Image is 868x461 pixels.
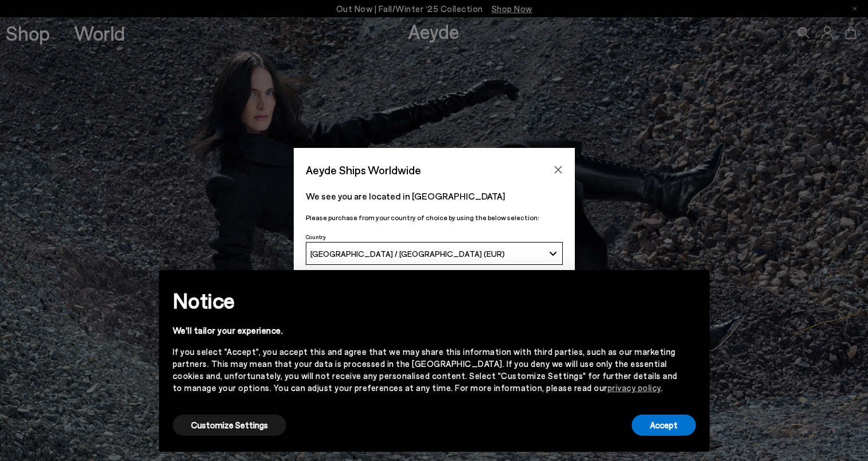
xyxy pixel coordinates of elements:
[306,189,563,203] p: We see you are located in [GEOGRAPHIC_DATA]
[687,279,695,295] span: ×
[608,382,661,393] a: privacy policy
[550,161,567,178] button: Close
[173,415,286,436] button: Customize Settings
[310,249,505,259] span: [GEOGRAPHIC_DATA] / [GEOGRAPHIC_DATA] (EUR)
[173,346,678,394] div: If you select "Accept", you accept this and agree that we may share this information with third p...
[306,212,563,223] p: Please purchase from your country of choice by using the below selection:
[306,233,326,240] span: Country
[678,274,705,301] button: Close this notice
[306,160,421,180] span: Aeyde Ships Worldwide
[173,286,678,315] h2: Notice
[173,325,678,337] div: We'll tailor your experience.
[632,415,696,436] button: Accept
